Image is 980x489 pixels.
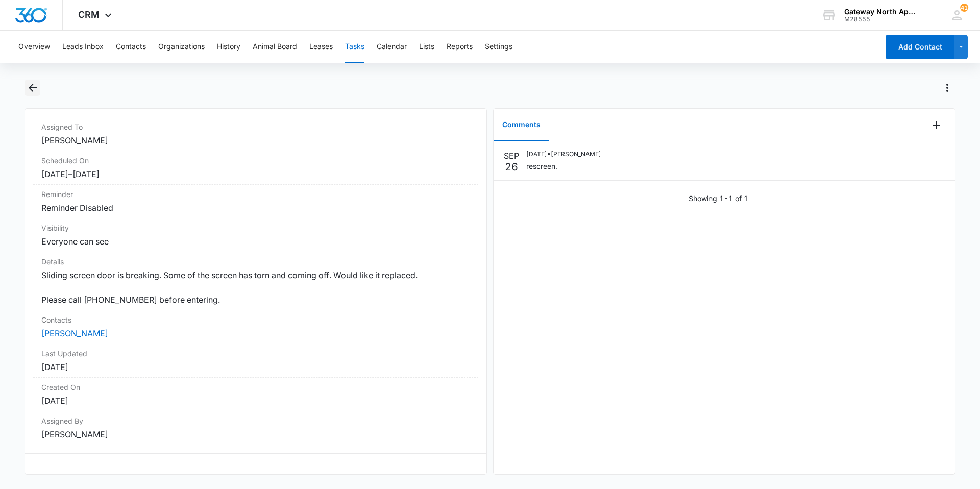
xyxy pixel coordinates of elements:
p: Showing 1-1 of 1 [689,193,748,204]
button: Actions [939,80,955,96]
button: Add Comment [928,117,945,133]
dd: [PERSON_NAME] [41,134,470,146]
button: Reports [447,31,473,63]
div: Contacts[PERSON_NAME] [33,310,478,344]
button: Leads Inbox [62,31,104,63]
dt: Reminder [41,189,470,200]
div: Assigned To[PERSON_NAME] [33,117,478,151]
a: [PERSON_NAME] [41,328,108,338]
p: SEP [504,150,519,162]
dt: Last Updated [41,348,470,359]
dt: Created On [41,382,470,393]
button: Add Contact [886,35,954,59]
dt: Details [41,256,470,267]
button: Comments [494,109,549,141]
dd: [DATE] [41,361,470,373]
div: DetailsSliding screen door is breaking. Some of the screen has torn and coming off. Would like it... [33,252,478,310]
p: rescreen. [526,161,601,172]
p: 26 [505,162,518,172]
dd: Sliding screen door is breaking. Some of the screen has torn and coming off. Would like it replac... [41,269,470,306]
button: Calendar [377,31,407,63]
button: Overview [18,31,50,63]
div: Last Updated[DATE] [33,344,478,378]
dt: Visibility [41,223,470,233]
button: Animal Board [253,31,297,63]
button: Back [24,80,40,96]
dd: Everyone can see [41,235,470,248]
div: Created On[DATE] [33,378,478,411]
div: Assigned By[PERSON_NAME] [33,411,478,445]
button: Contacts [116,31,146,63]
button: Organizations [158,31,205,63]
button: Settings [485,31,512,63]
span: CRM [78,9,100,20]
div: notifications count [960,4,968,12]
button: Leases [309,31,333,63]
div: account id [844,16,919,23]
div: ReminderReminder Disabled [33,185,478,218]
dt: Scheduled On [41,155,470,166]
dd: [DATE] – [DATE] [41,168,470,180]
button: Tasks [345,31,364,63]
div: VisibilityEveryone can see [33,218,478,252]
dt: Assigned By [41,415,470,426]
div: Scheduled On[DATE]–[DATE] [33,151,478,185]
dt: Contacts [41,314,470,325]
p: [DATE] • [PERSON_NAME] [526,150,601,159]
button: History [217,31,240,63]
dd: [PERSON_NAME] [41,428,470,441]
dd: Reminder Disabled [41,202,470,214]
dd: [DATE] [41,395,470,407]
dt: Assigned To [41,121,470,132]
div: account name [844,8,919,16]
button: Lists [419,31,434,63]
span: 41 [960,4,968,12]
